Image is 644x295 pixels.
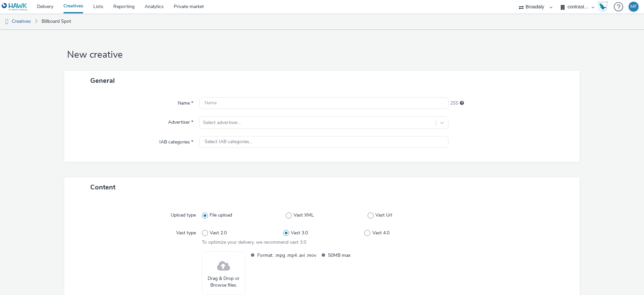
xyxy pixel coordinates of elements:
span: 50MB max [328,251,387,259]
span: Drag & Drop or Browse files. [206,275,242,289]
input: Name [199,97,448,109]
a: Hawk Academy [598,1,610,12]
span: Select IAB categories... [205,139,252,145]
img: Hawk Academy [598,1,608,12]
span: File upload [210,212,232,219]
img: dooh [3,18,10,25]
span: General [90,76,115,85]
label: Advertiser * [165,116,196,126]
span: Vast 2.0 [210,230,227,236]
span: Vast 4.0 [372,230,389,236]
label: Vast type [173,227,199,236]
span: Vast XML [293,212,314,219]
a: Billboard Spot [38,13,74,29]
div: Maximum 255 characters [460,100,464,107]
div: MF [630,2,637,12]
label: Name * [175,97,196,107]
span: Content [90,183,115,192]
span: Format: .mpg .mp4 .avi .mov [257,251,316,259]
img: undefined Logo [2,3,28,11]
span: 255 [450,100,458,107]
span: To optimize your delivery, we recommend vast 3.0 [202,239,306,245]
label: Upload type [168,209,199,219]
label: IAB categories * [157,136,196,145]
span: Vast 3.0 [291,230,308,236]
h1: New creative [64,49,580,61]
span: Vast Url [375,212,392,219]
